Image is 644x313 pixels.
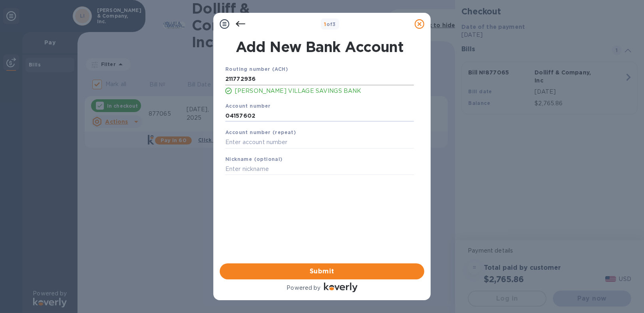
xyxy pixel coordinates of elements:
[286,284,320,292] p: Powered by
[225,110,414,122] input: Enter account number
[324,21,336,27] b: of 3
[225,129,296,135] b: Account number (repeat)
[225,103,271,109] b: Account number
[324,283,358,292] img: Logo
[226,267,418,276] span: Submit
[225,163,414,175] input: Enter nickname
[225,136,414,148] input: Enter account number
[220,263,424,279] button: Submit
[221,38,419,55] h1: Add New Bank Account
[324,21,326,27] span: 1
[225,156,283,162] b: Nickname (optional)
[235,87,414,95] p: [PERSON_NAME] VILLAGE SAVINGS BANK
[225,73,414,85] input: Enter routing number
[225,66,288,72] b: Routing number (ACH)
